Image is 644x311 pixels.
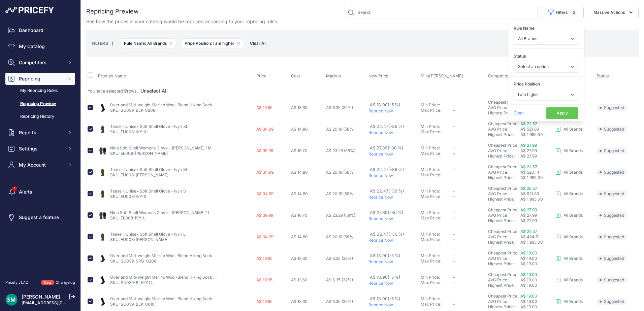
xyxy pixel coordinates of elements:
[421,302,453,307] div: Max Price:
[520,250,537,255] a: A$ 19.00
[546,107,578,119] button: Apply
[388,253,400,258] span: (-5 %)
[5,211,75,223] a: Suggest a feature
[555,213,583,218] a: All Brands
[488,197,515,202] a: Highest Price:
[86,18,278,25] p: See how the prices in your catalog would be repriced according to your repricing rules.
[520,299,553,304] div: A$ 19.00
[256,299,272,304] span: A$ 19.95
[520,213,553,218] div: A$ 27.99
[453,253,455,258] span: -
[520,132,543,137] span: A$ 1,995.00
[488,132,515,137] a: Highest Price:
[488,164,518,169] a: Cheapest Price:
[256,105,272,110] span: A$ 19.95
[421,280,453,285] div: Max Price:
[488,110,515,115] a: Highest Price:
[19,162,63,168] span: My Account
[110,258,156,264] a: SKU: SU039-SPG-0208
[110,167,187,172] a: Tease II Unisex Soft Shell Glove - Ivy / M
[19,59,63,66] span: Competitors
[563,213,583,218] p: All Brands
[388,232,404,237] span: (-36 %)
[368,216,418,221] p: Reprice Now
[368,259,418,265] p: Reprice Now
[520,186,537,191] a: A$ 22.57
[488,261,515,266] a: Highest Price:
[453,210,455,215] span: -
[110,151,168,156] a: SKU: EL008-[PERSON_NAME]
[488,213,520,218] div: AVG Price:
[488,218,515,223] a: Highest Price:
[368,302,418,308] p: Reprice Now
[370,253,400,258] span: A$ 18.90
[110,102,254,107] a: Overland Mid-weight Merino Wool-Blend Hiking Sock - Covert Black / A2-8
[92,41,108,46] small: FILTERS
[5,159,75,171] button: My Account
[110,194,147,199] a: SKU: EU008-IVY-S
[421,129,453,135] div: Max Price:
[453,296,455,301] span: -
[388,210,404,215] span: (-30 %)
[19,145,63,152] span: Settings
[421,108,453,113] div: Max Price:
[520,272,537,277] span: A$ 19.00
[555,277,583,283] a: All Brands
[488,186,518,191] a: Cheapest Price:
[388,145,404,150] span: (-30 %)
[520,234,553,240] div: A$ 424.51
[520,229,537,234] a: A$ 22.57
[520,121,537,126] span: A$ 22.57
[388,275,400,280] span: (-5 %)
[41,280,54,285] span: New
[368,195,418,200] p: Reprice Now
[291,191,308,196] span: A$ 14.80
[388,102,400,107] span: (-5 %)
[421,102,453,108] div: Min Price:
[326,256,353,261] span: A$ 6.35 (32%)
[256,234,273,239] span: A$ 34.99
[520,127,553,132] div: A$ 521.89
[488,304,515,309] a: Highest Price:
[520,170,553,175] div: A$ 520.14
[520,277,553,283] div: A$ 19.00
[291,213,308,218] span: A$ 16.70
[488,127,520,132] div: AVG Price:
[453,232,455,237] span: -
[514,25,578,32] label: Rule Name
[5,280,28,285] div: Pricefy v1.7.2
[291,73,300,78] span: Cost
[421,253,453,258] div: Min Price:
[488,73,523,78] span: Competitor Prices
[520,261,537,266] span: A$ 19.00
[488,293,518,299] a: Cheapest Price:
[488,191,520,197] div: AVG Price:
[597,212,627,219] span: Suggested
[453,172,455,177] span: -
[368,238,418,243] p: Reprice Now
[421,167,453,172] div: Min Price:
[19,75,63,82] span: Repricing
[563,191,583,197] p: All Brands
[453,124,455,129] span: -
[5,127,75,139] button: Reports
[326,234,355,239] span: A$ 20.19 (58%)
[5,85,75,97] a: My Repricing Rules
[421,172,453,178] div: Max Price:
[110,108,155,113] a: SKU: SU039-BLK-0208
[5,73,75,85] button: Repricing
[421,258,453,264] div: Max Price:
[563,170,583,175] p: All Brands
[514,81,578,88] label: Price Position
[110,232,186,237] a: Tease II Unisex Soft Shell Glove - Ivy / L
[88,89,138,94] span: You have selected rows.
[453,151,455,156] span: -
[421,124,453,129] div: Min Price:
[514,110,524,115] span: Clear
[291,105,308,110] span: A$ 13.60
[563,234,583,240] p: All Brands
[5,57,75,69] button: Competitors
[421,151,453,156] div: Max Price:
[597,126,627,133] span: Suggested
[520,191,553,197] div: A$ 521.89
